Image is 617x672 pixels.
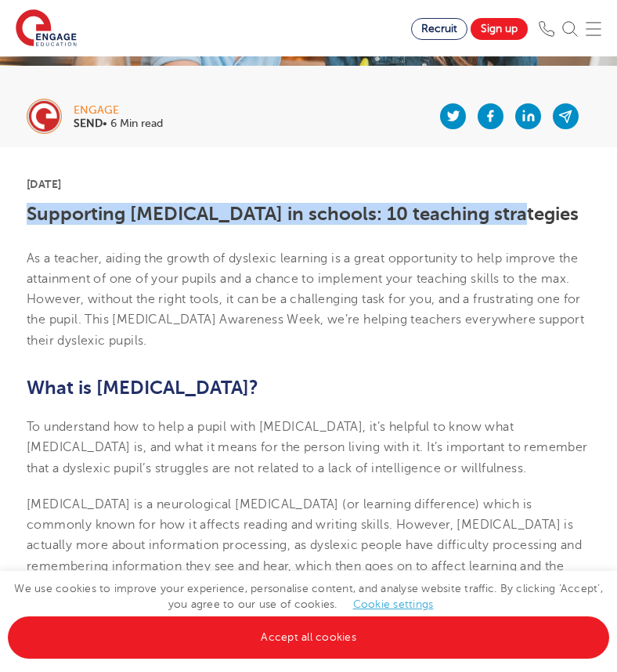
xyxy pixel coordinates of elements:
img: Mobile Menu [586,21,601,37]
p: [DATE] [27,179,590,190]
img: Phone [539,21,554,37]
img: Search [562,21,578,37]
p: • 6 Min read [74,118,163,129]
a: Cookie settings [353,598,434,610]
div: engage [74,105,163,116]
span: To understand how to help a pupil with [MEDICAL_DATA], it’s helpful to know what [MEDICAL_DATA] i... [27,420,588,475]
a: Accept all cookies [8,616,609,659]
a: Recruit [411,18,467,40]
span: Recruit [421,23,457,34]
b: SEND [74,117,103,129]
a: Sign up [471,18,528,40]
img: Engage Education [16,9,77,49]
h1: Supporting [MEDICAL_DATA] in schools: 10 teaching strategies [27,204,590,224]
b: What is [MEDICAL_DATA]? [27,377,258,399]
span: We use cookies to improve your experience, personalise content, and analyse website traffic. By c... [8,583,609,643]
span: [MEDICAL_DATA] is a neurological [MEDICAL_DATA] (or learning difference) which is commonly known ... [27,497,582,614]
span: As a teacher, aiding the growth of dyslexic learning is a great opportunity to help improve the a... [27,251,584,348]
